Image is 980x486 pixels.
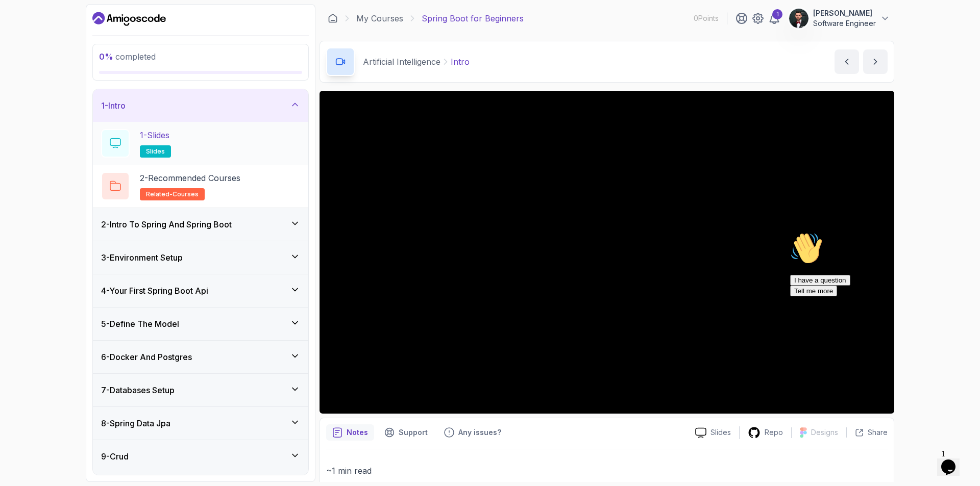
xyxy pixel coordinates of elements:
button: 6-Docker And Postgres [93,341,308,373]
button: 2-Intro To Spring And Spring Boot [93,208,308,241]
p: Intro [451,56,470,68]
p: Software Engineer [813,18,876,29]
div: 1 [772,9,782,19]
h3: 6 - Docker And Postgres [101,351,192,363]
span: completed [99,52,156,62]
h3: 2 - Intro To Spring And Spring Boot [101,218,232,231]
button: 8-Spring Data Jpa [93,407,308,440]
p: Any issues? [458,427,501,438]
button: 3-Environment Setup [93,241,308,274]
button: next content [863,49,888,74]
p: 0 Points [694,13,719,23]
p: Artificial Intelligence [363,56,440,68]
img: :wave: [4,4,37,37]
div: 👋Hi! How can we help?I have a questionTell me more [4,4,188,68]
img: user profile image [789,9,808,28]
button: user profile image[PERSON_NAME]Software Engineer [789,8,890,29]
button: I have a question [4,47,64,58]
a: Slides [687,427,739,438]
a: 1 [768,12,780,24]
button: Support button [378,424,434,441]
iframe: 1 - Intro [320,91,894,414]
button: 1-Slidesslides [101,129,300,158]
button: 1-Intro [93,89,308,122]
button: Feedback button [438,424,507,441]
h3: 4 - Your First Spring Boot Api [101,285,208,297]
p: 2 - Recommended Courses [140,172,240,184]
span: Hi! How can we help? [4,31,101,38]
iframe: chat widget [786,228,970,440]
h3: 3 - Environment Setup [101,251,183,264]
button: 7-Databases Setup [93,374,308,406]
span: related-courses [146,190,199,198]
h3: 1 - Intro [101,99,126,112]
span: 0 % [99,52,113,62]
button: 2-Recommended Coursesrelated-courses [101,172,300,200]
a: My Courses [356,12,403,24]
span: slides [146,147,165,156]
button: 4-Your First Spring Boot Api [93,274,308,307]
button: Tell me more [4,58,51,68]
button: 5-Define The Model [93,308,308,340]
iframe: chat widget [937,445,970,476]
h3: 8 - Spring Data Jpa [101,417,170,429]
p: Slides [710,427,731,438]
p: [PERSON_NAME] [813,8,876,18]
a: Dashboard [92,11,166,27]
p: ~1 min read [326,464,888,478]
button: 9-Crud [93,440,308,473]
p: Support [399,427,428,438]
p: 1 - Slides [140,129,169,141]
h3: 5 - Define The Model [101,318,179,330]
h3: 7 - Databases Setup [101,384,175,396]
h3: 9 - Crud [101,450,129,463]
p: Notes [347,427,368,438]
a: Repo [740,426,791,439]
p: Repo [765,427,783,438]
a: Dashboard [328,13,338,23]
button: previous content [835,49,859,74]
button: notes button [326,424,374,441]
p: Spring Boot for Beginners [422,12,524,24]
